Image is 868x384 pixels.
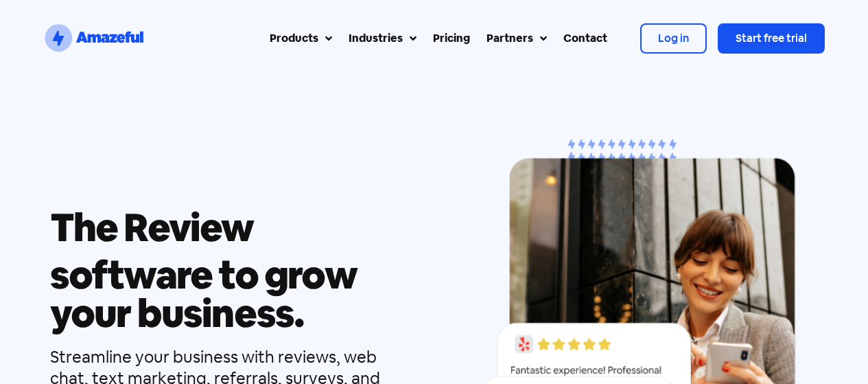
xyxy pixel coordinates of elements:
a: Pricing [425,22,478,55]
a: Log in [640,23,707,54]
div: Pricing [433,30,470,47]
a: Partners [478,22,555,55]
div: Contact [563,30,607,47]
div: Partners [486,30,533,47]
a: Start free trial [718,23,825,54]
span: The [50,204,118,250]
a: Products [261,22,340,55]
span: Start free trial [736,31,807,45]
a: Industries [340,22,425,55]
a: Contact [555,22,615,55]
h1: software to grow your business. [50,256,415,332]
div: Products [270,30,318,47]
span: Log in [658,31,689,45]
div: Industries [349,30,403,47]
a: SVG link [43,22,145,55]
